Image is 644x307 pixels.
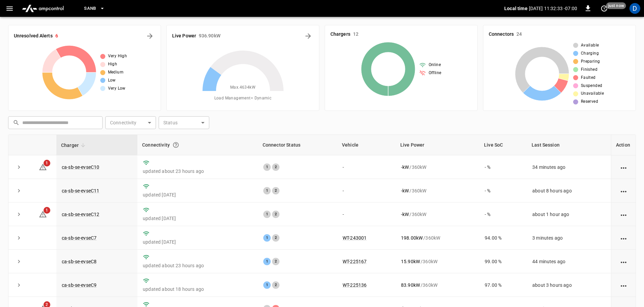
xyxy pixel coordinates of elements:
div: action cell options [619,187,628,194]
div: profile-icon [629,3,640,14]
td: - % [479,155,527,179]
td: 34 minutes ago [527,155,611,179]
div: action cell options [619,211,628,218]
h6: 6 [55,32,58,40]
p: updated about 18 hours ago [143,286,252,293]
a: ca-sb-se-evseC9 [62,282,97,288]
span: Offline [429,70,441,76]
span: Preparing [581,58,600,65]
div: action cell options [619,282,628,288]
span: Load Management = Dynamic [214,95,272,102]
span: Available [581,42,599,49]
h6: 936.90 kW [199,32,220,40]
a: 1 [39,164,47,169]
td: 99.00 % [479,250,527,273]
button: set refresh interval [599,3,610,14]
h6: Live Power [172,32,196,40]
p: - kW [401,164,409,171]
span: High [108,61,117,68]
span: just now [606,2,626,9]
h6: Unresolved Alerts [14,32,53,40]
td: - [337,155,396,179]
th: Action [611,135,636,155]
p: updated [DATE] [143,191,252,198]
div: Connectivity [142,139,253,151]
div: 1 [263,211,271,218]
div: / 360 kW [401,282,474,288]
td: 3 minutes ago [527,226,611,250]
button: Energy Overview [303,31,314,41]
span: SanB [84,5,96,12]
td: about 1 hour ago [527,203,611,226]
a: WT-225167 [343,259,367,264]
a: WT-225136 [343,282,367,288]
div: 2 [272,163,279,171]
td: - % [479,179,527,203]
a: ca-sb-se-evseC11 [62,188,99,193]
div: 2 [272,258,279,265]
th: Live SoC [479,135,527,155]
div: 1 [263,234,271,242]
button: Connection between the charger and our software. [170,139,182,151]
p: updated [DATE] [143,215,252,222]
th: Live Power [396,135,479,155]
td: 44 minutes ago [527,250,611,273]
div: / 360 kW [401,211,474,218]
button: All Alerts [144,31,155,41]
td: - % [479,203,527,226]
div: / 360 kW [401,235,474,241]
div: / 360 kW [401,187,474,194]
a: WT-243001 [343,235,367,241]
h6: 12 [353,31,358,38]
span: Reserved [581,98,598,105]
button: expand row [14,280,24,290]
div: / 360 kW [401,164,474,171]
div: action cell options [619,164,628,171]
img: ampcontrol.io logo [19,2,66,15]
p: Local time [504,5,528,12]
div: action cell options [619,235,628,241]
p: - kW [401,211,409,218]
div: 1 [263,163,271,171]
p: [DATE] 11:32:33 -07:00 [529,5,577,12]
p: updated about 23 hours ago [143,168,252,175]
td: about 8 hours ago [527,179,611,203]
p: 15.90 kW [401,258,420,265]
h6: Chargers [330,31,350,38]
button: SanB [81,2,108,15]
button: expand row [14,162,24,172]
span: Max. 4634 kW [230,84,256,91]
td: about 3 hours ago [527,273,611,297]
a: ca-sb-se-evseC10 [62,164,99,170]
td: 94.00 % [479,226,527,250]
div: 1 [263,258,271,265]
div: 2 [272,234,279,242]
span: Very High [108,53,127,60]
div: 1 [263,187,271,194]
div: / 360 kW [401,258,474,265]
span: Faulted [581,74,596,81]
p: updated [DATE] [143,239,252,245]
a: ca-sb-se-evseC12 [62,212,99,217]
button: expand row [14,233,24,243]
button: expand row [14,186,24,196]
span: Unavailable [581,90,604,97]
td: - [337,203,396,226]
p: updated about 23 hours ago [143,262,252,269]
span: Suspended [581,83,602,89]
a: 1 [39,211,47,217]
h6: Connectors [489,31,514,38]
span: Low [108,77,116,84]
span: 1 [44,207,50,214]
span: Very Low [108,85,126,92]
th: Vehicle [337,135,396,155]
span: Medium [108,69,124,76]
td: - [337,179,396,203]
p: - kW [401,187,409,194]
div: 2 [272,281,279,289]
span: Finished [581,66,597,73]
a: ca-sb-se-evseC8 [62,259,97,264]
div: 2 [272,187,279,194]
span: Charging [581,50,599,57]
button: expand row [14,256,24,267]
